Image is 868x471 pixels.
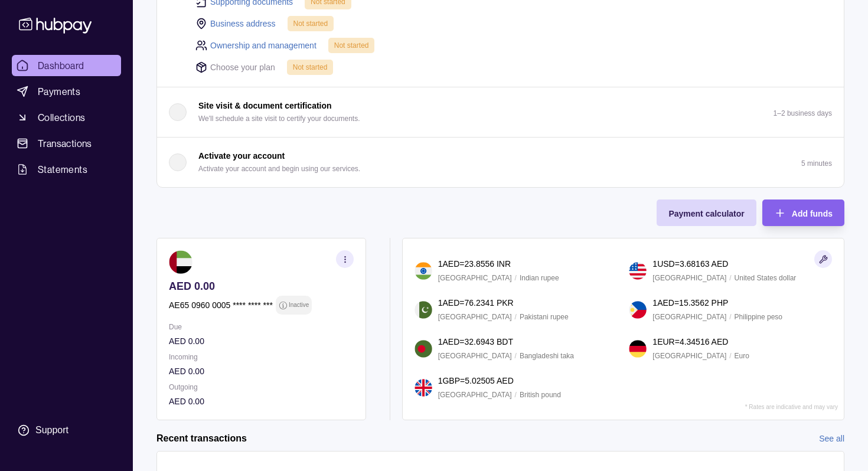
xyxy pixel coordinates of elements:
a: Collections [12,107,121,128]
p: [GEOGRAPHIC_DATA] [652,349,726,362]
p: AED 0.00 [169,365,354,378]
p: / [515,349,517,362]
p: [GEOGRAPHIC_DATA] [438,388,512,401]
p: Philippine peso [735,310,782,323]
span: Statements [38,162,87,176]
p: Inactive [289,299,309,312]
button: Activate your account Activate your account and begin using our services.5 minutes [157,138,844,187]
a: Statements [12,159,121,180]
img: pk [415,301,432,319]
span: Not started [293,63,328,71]
p: / [515,388,517,401]
button: Payment calculator [657,199,756,226]
p: * Rates are indicative and may vary [745,404,838,410]
button: Add funds [762,199,844,226]
p: Incoming [169,351,354,364]
img: in [415,262,432,280]
p: / [515,272,517,284]
span: Transactions [38,136,92,151]
p: Activate your account [198,149,285,162]
p: 1 AED = 32.6943 BDT [438,335,513,348]
span: Add funds [792,209,833,218]
p: Site visit & document certification [198,99,332,112]
a: See all [819,432,844,445]
p: [GEOGRAPHIC_DATA] [438,349,512,362]
p: We'll schedule a site visit to certify your documents. [198,112,360,125]
span: Not started [334,41,369,50]
p: 5 minutes [801,159,832,168]
p: [GEOGRAPHIC_DATA] [438,272,512,284]
p: British pound [520,388,561,401]
a: Dashboard [12,55,121,76]
p: AED 0.00 [169,280,354,293]
div: Support [35,424,68,437]
p: 1 AED = 23.8556 INR [438,257,511,270]
p: Euro [735,349,749,362]
p: 1 GBP = 5.02505 AED [438,374,514,387]
p: Due [169,320,354,333]
p: Pakistani rupee [520,310,569,323]
img: us [629,262,647,280]
a: Payments [12,81,121,102]
p: [GEOGRAPHIC_DATA] [438,310,512,323]
img: bd [415,340,432,358]
img: de [629,340,647,358]
p: / [729,310,731,323]
img: ae [169,250,192,274]
span: Payments [38,84,80,99]
p: Indian rupee [520,272,559,284]
p: Choose your plan [210,61,275,74]
p: / [729,272,731,284]
img: ph [629,301,647,319]
a: Transactions [12,133,121,154]
a: Support [12,418,121,443]
a: Business address [210,17,276,30]
p: 1 EUR = 4.34516 AED [652,335,728,348]
p: Activate your account and begin using our services. [198,162,360,175]
p: 1 AED = 15.3562 PHP [652,296,728,309]
p: AED 0.00 [169,395,354,408]
span: Not started [293,19,328,28]
p: [GEOGRAPHIC_DATA] [652,310,726,323]
p: 1–2 business days [774,109,832,117]
span: Dashboard [38,58,84,73]
a: Ownership and management [210,39,316,52]
button: Site visit & document certification We'll schedule a site visit to certify your documents.1–2 bus... [157,87,844,137]
img: gb [415,379,432,397]
p: 1 AED = 76.2341 PKR [438,296,514,309]
h2: Recent transactions [156,432,247,445]
p: Outgoing [169,381,354,394]
p: 1 USD = 3.68163 AED [652,257,728,270]
span: Payment calculator [668,209,744,218]
p: / [729,349,731,362]
p: AED 0.00 [169,335,354,348]
p: Bangladeshi taka [520,349,574,362]
p: [GEOGRAPHIC_DATA] [652,272,726,284]
p: United States dollar [735,272,797,284]
p: / [515,310,517,323]
span: Collections [38,110,85,125]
